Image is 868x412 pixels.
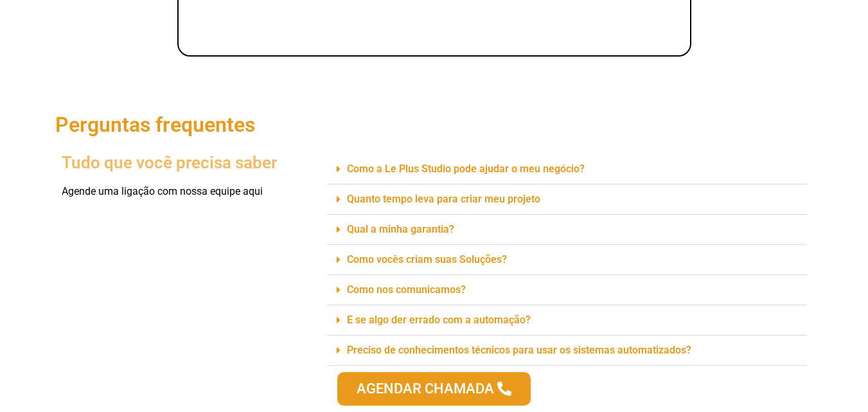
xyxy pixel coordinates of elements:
[62,184,314,199] p: Agende uma ligação com nossa equipe aqui
[337,372,531,406] a: AGENDAR CHAMADA
[55,114,813,135] h2: Perguntas frequentes
[327,305,807,336] div: E se algo der errado com a automação?
[327,275,807,305] div: Como nos comunicamos?
[327,336,807,366] div: Preciso de conhecimentos técnicos para usar os sistemas automatizados?
[347,344,691,356] a: Preciso de conhecimentos técnicos para usar os sistemas automatizados?
[347,253,507,265] a: Como vocês criam suas Soluções?
[357,382,494,396] span: AGENDAR CHAMADA
[347,314,531,326] a: E se algo der errado com a automação?
[347,163,585,175] a: Como a Le Plus Studio pode ajudar o meu negócio?
[347,223,454,235] a: Qual a minha garantia?
[347,283,466,296] a: Como nos comunicamos?
[327,184,807,215] div: Quanto tempo leva para criar meu projeto
[347,193,540,205] a: Quanto tempo leva para criar meu projeto
[327,245,807,275] div: Como vocês criam suas Soluções?
[327,154,807,184] div: Como a Le Plus Studio pode ajudar o meu negócio?
[62,154,314,171] h2: Tudo que você precisa saber
[327,215,807,245] div: Qual a minha garantia?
